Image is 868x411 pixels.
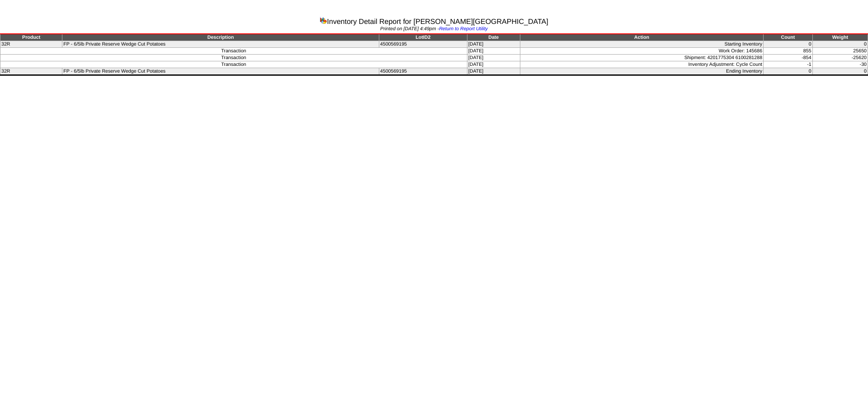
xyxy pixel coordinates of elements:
td: [DATE] [467,48,520,55]
td: 32R [0,41,62,48]
td: Work Order: 145686 [520,48,763,55]
td: 4500569195 [379,68,467,75]
td: Ending Inventory [520,68,763,75]
td: Transaction [0,48,467,55]
td: 4500569195 [379,41,467,48]
td: Transaction [0,61,467,68]
td: 25650 [812,48,868,55]
td: Product [0,34,62,41]
td: [DATE] [467,68,520,75]
td: LotID2 [379,34,467,41]
a: Return to Report Utility [439,26,488,32]
td: [DATE] [467,41,520,48]
td: -30 [812,61,868,68]
td: Count [764,34,813,41]
td: -25620 [812,55,868,61]
td: 855 [764,48,813,55]
td: [DATE] [467,55,520,61]
td: 0 [812,68,868,75]
td: FP - 6/5lb Private Reserve Wedge Cut Potatoes [62,41,379,48]
td: 0 [812,41,868,48]
td: Date [467,34,520,41]
td: -854 [764,55,813,61]
td: 0 [764,68,813,75]
td: Action [520,34,763,41]
td: Starting Inventory [520,41,763,48]
td: [DATE] [467,61,520,68]
td: -1 [764,61,813,68]
td: 0 [764,41,813,48]
td: 32R [0,68,62,75]
td: Transaction [0,55,467,61]
img: graph.gif [320,17,327,24]
td: Description [62,34,379,41]
td: Weight [812,34,868,41]
td: FP - 6/5lb Private Reserve Wedge Cut Potatoes [62,68,379,75]
td: Shipment: 4201775304 6100281288 [520,55,763,61]
td: Inventory Adjustment: Cycle Count [520,61,763,68]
